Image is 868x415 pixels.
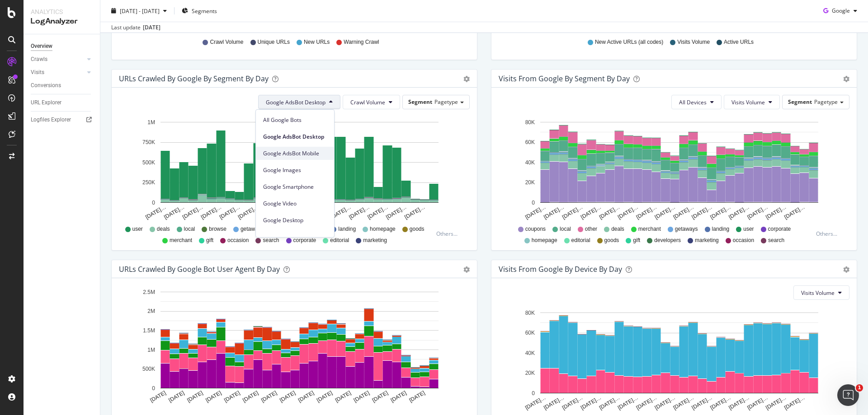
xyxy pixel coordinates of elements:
[184,225,195,233] span: local
[147,347,155,353] text: 1M
[152,385,155,392] text: 0
[170,237,192,244] span: merchant
[436,230,462,238] div: Others...
[31,42,94,51] a: Overview
[338,225,356,233] span: landing
[677,38,710,46] span: Visits Volume
[263,149,327,158] span: Google AdsBot Mobile
[297,390,315,404] text: [DATE]
[525,310,535,316] text: 80K
[353,390,371,404] text: [DATE]
[343,95,400,109] button: Crawl Volume
[263,200,327,208] span: Google Video
[654,237,681,244] span: developers
[31,115,71,125] div: Logfiles Explorer
[316,390,334,404] text: [DATE]
[142,179,155,186] text: 250K
[724,95,780,109] button: Visits Volume
[241,390,259,404] text: [DATE]
[258,95,340,109] button: Google AdsBot Desktop
[571,237,590,244] span: editorial
[731,98,765,106] span: Visits Volume
[31,7,93,16] div: Analytics
[408,390,426,404] text: [DATE]
[278,390,297,404] text: [DATE]
[525,179,535,186] text: 20K
[108,4,170,18] button: [DATE] - [DATE]
[132,225,143,233] span: user
[263,237,279,244] span: search
[499,265,622,274] div: Visits From Google By Device By Day
[31,81,61,90] div: Conversions
[712,225,730,233] span: landing
[344,38,379,46] span: Warning Crawl
[241,225,264,233] span: getaways
[227,237,249,244] span: occasion
[525,119,535,126] text: 80K
[363,237,387,244] span: marketing
[733,237,754,244] span: occasion
[832,7,850,14] span: Google
[604,237,619,244] span: goods
[671,95,722,109] button: All Devices
[31,42,52,51] div: Overview
[168,390,186,404] text: [DATE]
[801,289,835,297] span: Visits Volume
[263,183,327,191] span: Google Smartphone
[206,237,213,244] span: gift
[263,116,327,124] span: All Google Bots
[119,117,467,221] div: A chart.
[31,55,47,64] div: Crawls
[334,390,352,404] text: [DATE]
[499,74,630,83] div: Visits from Google By Segment By Day
[675,225,698,233] span: getaways
[263,166,327,174] span: Google Images
[695,237,719,244] span: marketing
[525,330,535,336] text: 60K
[638,225,661,233] span: merchant
[143,289,155,295] text: 2.5M
[178,4,221,18] button: Segments
[370,225,396,233] span: homepage
[263,133,327,141] span: Google AdsBot Desktop
[31,98,94,107] a: URL Explorer
[258,38,290,46] span: Unique URLs
[525,225,546,233] span: coupons
[499,307,846,412] svg: A chart.
[119,285,467,411] svg: A chart.
[532,390,535,396] text: 0
[186,390,204,404] text: [DATE]
[31,16,93,27] div: LogAnalyzer
[816,230,841,238] div: Others...
[152,200,155,206] text: 0
[223,390,241,404] text: [DATE]
[157,225,170,233] span: deals
[119,74,269,83] div: URLs Crawled by Google By Segment By Day
[147,308,155,315] text: 2M
[463,266,470,273] div: gear
[560,225,571,233] span: local
[192,7,217,14] span: Segments
[410,225,425,233] span: goods
[350,98,385,106] span: Crawl Volume
[768,225,791,233] span: corporate
[143,23,160,32] div: [DATE]
[260,390,278,404] text: [DATE]
[525,370,535,376] text: 20K
[843,76,849,82] div: gear
[820,4,861,18] button: Google
[585,225,597,233] span: other
[31,68,44,77] div: Visits
[843,266,849,273] div: gear
[31,98,61,107] div: URL Explorer
[266,98,325,106] span: Google AdsBot Desktop
[679,98,707,106] span: All Devices
[204,390,222,404] text: [DATE]
[434,98,458,106] span: Pagetype
[788,98,812,106] span: Segment
[837,384,859,406] iframe: Intercom live chat
[525,139,535,145] text: 60K
[793,285,849,300] button: Visits Volume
